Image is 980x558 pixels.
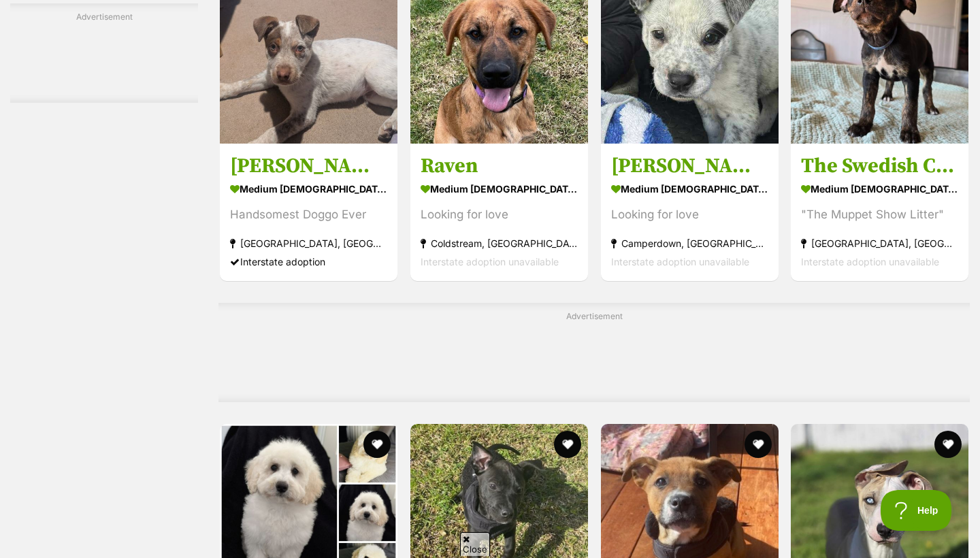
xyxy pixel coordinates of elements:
button: favourite [744,431,771,458]
strong: medium [DEMOGRAPHIC_DATA] Dog [230,179,387,199]
span: Interstate adoption unavailable [801,256,939,267]
div: "The Muppet Show Litter" [801,206,958,224]
div: Handsomest Doggo Ever [230,206,387,224]
div: Advertisement [10,3,198,103]
strong: medium [DEMOGRAPHIC_DATA] Dog [421,179,578,199]
button: favourite [554,431,581,458]
div: Advertisement [218,303,970,402]
a: [PERSON_NAME] medium [DEMOGRAPHIC_DATA] Dog Handsomest Doggo Ever [GEOGRAPHIC_DATA], [GEOGRAPHIC_... [220,143,397,281]
strong: Coldstream, [GEOGRAPHIC_DATA] [421,234,578,252]
strong: [GEOGRAPHIC_DATA], [GEOGRAPHIC_DATA] [801,234,958,252]
h3: Raven [421,153,578,179]
a: Raven medium [DEMOGRAPHIC_DATA] Dog Looking for love Coldstream, [GEOGRAPHIC_DATA] Interstate ado... [410,143,588,281]
span: Interstate adoption unavailable [421,256,559,267]
button: favourite [363,431,391,458]
button: favourite [934,431,962,458]
h3: The Swedish Chef [801,153,958,179]
div: Looking for love [421,206,578,224]
h3: [PERSON_NAME] [611,153,768,179]
div: Interstate adoption [230,252,387,271]
span: Interstate adoption unavailable [611,256,749,267]
div: Looking for love [611,206,768,224]
a: The Swedish Chef medium [DEMOGRAPHIC_DATA] Dog "The Muppet Show Litter" [GEOGRAPHIC_DATA], [GEOGR... [791,143,968,281]
strong: medium [DEMOGRAPHIC_DATA] Dog [611,179,768,199]
a: [PERSON_NAME] medium [DEMOGRAPHIC_DATA] Dog Looking for love Camperdown, [GEOGRAPHIC_DATA] Inters... [601,143,779,281]
strong: Camperdown, [GEOGRAPHIC_DATA] [611,234,768,252]
strong: [GEOGRAPHIC_DATA], [GEOGRAPHIC_DATA] [230,234,387,252]
span: Close [460,532,490,556]
iframe: Help Scout Beacon - Open [881,490,953,531]
strong: medium [DEMOGRAPHIC_DATA] Dog [801,179,958,199]
h3: [PERSON_NAME] [230,153,387,179]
